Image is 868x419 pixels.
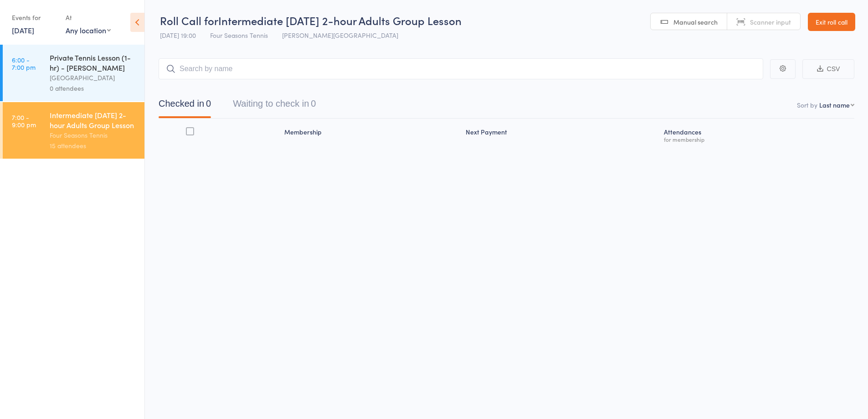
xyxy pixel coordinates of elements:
[3,45,144,101] a: 6:00 -7:00 pmPrivate Tennis Lesson (1-hr) - [PERSON_NAME][GEOGRAPHIC_DATA]0 attendees
[797,100,817,109] label: Sort by
[210,31,268,40] span: Four Seasons Tennis
[50,52,137,72] div: Private Tennis Lesson (1-hr) - [PERSON_NAME]
[819,100,850,109] div: Last name
[462,123,660,147] div: Next Payment
[159,58,763,79] input: Search by name
[66,10,111,25] div: At
[160,13,218,28] span: Roll Call for
[802,59,854,79] button: CSV
[159,94,211,118] button: Checked in0
[12,10,56,25] div: Events for
[66,25,111,35] div: Any location
[282,31,398,40] span: [PERSON_NAME][GEOGRAPHIC_DATA]
[12,114,36,128] time: 7:00 - 9:00 pm
[218,13,462,28] span: Intermediate [DATE] 2-hour Adults Group Lesson
[664,136,851,142] div: for membership
[233,94,316,118] button: Waiting to check in0
[281,123,462,147] div: Membership
[808,13,855,31] a: Exit roll call
[50,140,137,151] div: 15 attendees
[160,31,196,40] span: [DATE] 19:00
[12,25,34,35] a: [DATE]
[12,56,36,71] time: 6:00 - 7:00 pm
[3,102,144,159] a: 7:00 -9:00 pmIntermediate [DATE] 2-hour Adults Group LessonFour Seasons Tennis15 attendees
[50,83,137,93] div: 0 attendees
[50,110,137,130] div: Intermediate [DATE] 2-hour Adults Group Lesson
[50,72,137,83] div: [GEOGRAPHIC_DATA]
[311,98,316,109] div: 0
[673,17,718,26] span: Manual search
[660,123,854,147] div: Atten­dances
[750,17,791,26] span: Scanner input
[50,130,137,140] div: Four Seasons Tennis
[206,98,211,109] div: 0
